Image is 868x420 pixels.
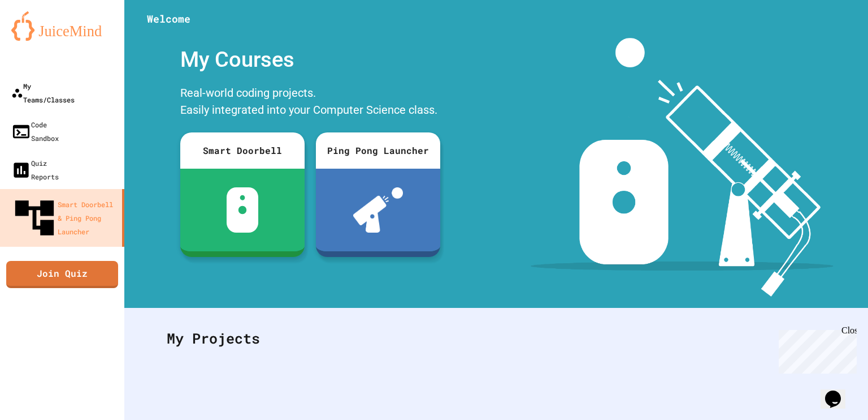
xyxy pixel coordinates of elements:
[353,187,403,233] img: ppl-with-ball.png
[11,11,113,41] img: logo-orange.svg
[6,261,118,288] a: Join Quiz
[531,38,834,297] img: banner-image-my-projects.png
[11,118,59,145] div: Code Sandbox
[316,132,440,169] div: Ping Pong Launcher
[11,156,59,183] div: Quiz Reports
[175,38,446,82] div: My Courses
[180,132,305,169] div: Smart Doorbell
[227,187,259,233] img: sdb-white.svg
[774,325,857,374] iframe: chat widget
[11,79,75,106] div: My Teams/Classes
[155,316,837,361] div: My Projects
[175,82,446,124] div: Real-world coding projects. Easily integrated into your Computer Science class.
[11,195,118,241] div: Smart Doorbell & Ping Pong Launcher
[821,375,857,409] iframe: chat widget
[5,5,78,72] div: Chat with us now!Close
